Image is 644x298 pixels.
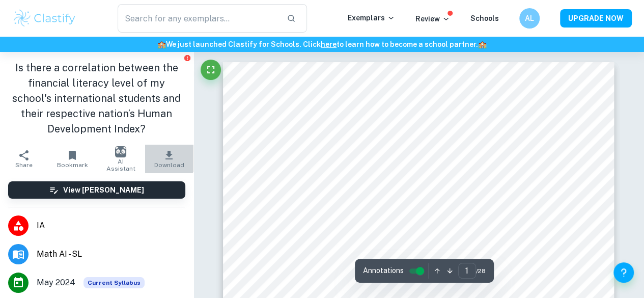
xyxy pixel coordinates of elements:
[201,60,221,80] button: Fullscreen
[478,40,487,48] span: 🏫
[560,9,632,28] button: UPGRADE NOW
[184,54,191,62] button: Report issue
[37,220,185,232] span: IA
[321,40,337,48] a: here
[470,14,499,22] a: Schools
[363,265,404,276] span: Annotations
[524,13,536,24] h6: AL
[157,40,166,48] span: 🏫
[145,145,193,173] button: Download
[15,161,33,169] span: Share
[37,277,75,289] span: May 2024
[118,4,278,33] input: Search for any exemplars...
[613,262,634,283] button: Help and Feedback
[83,277,145,288] span: Current Syllabus
[48,145,97,173] button: Bookmark
[63,184,144,196] h6: View [PERSON_NAME]
[8,60,185,137] h1: Is there a correlation between the financial literacy level of my school's international students...
[103,158,139,172] span: AI Assistant
[115,146,126,157] img: AI Assistant
[8,181,185,199] button: View [PERSON_NAME]
[2,39,642,50] h6: We just launched Clastify for Schools. Click to learn how to become a school partner.
[476,266,486,276] span: / 28
[519,8,540,29] button: AL
[97,145,145,173] button: AI Assistant
[415,13,450,24] p: Review
[57,161,88,169] span: Bookmark
[37,248,185,260] span: Math AI - SL
[12,8,77,29] img: Clastify logo
[83,277,145,288] div: This exemplar is based on the current syllabus. Feel free to refer to it for inspiration/ideas wh...
[154,161,184,169] span: Download
[348,12,395,23] p: Exemplars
